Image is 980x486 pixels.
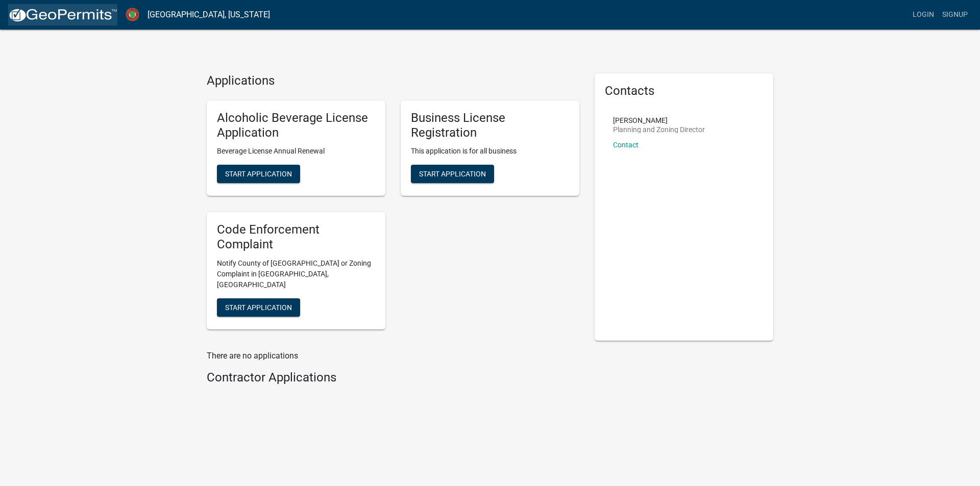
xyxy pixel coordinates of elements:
[909,5,938,24] a: Login
[207,370,579,389] wm-workflow-list-section: Contractor Applications
[411,146,569,157] p: This application is for all business
[605,84,763,98] h5: Contacts
[207,73,579,88] h4: Applications
[217,111,375,140] h5: Alcoholic Beverage License Application
[217,222,375,252] h5: Code Enforcement Complaint
[207,73,579,338] wm-workflow-list-section: Applications
[225,170,292,178] span: Start Application
[207,350,579,362] p: There are no applications
[225,303,292,311] span: Start Application
[217,146,375,157] p: Beverage License Annual Renewal
[938,5,972,24] a: Signup
[613,117,705,124] p: [PERSON_NAME]
[148,6,270,23] a: [GEOGRAPHIC_DATA], [US_STATE]
[207,370,579,385] h4: Contractor Applications
[411,111,569,140] h5: Business License Registration
[217,165,300,183] button: Start Application
[411,165,494,183] button: Start Application
[613,141,639,149] a: Contact
[126,8,139,21] img: Jasper County, Georgia
[419,170,486,178] span: Start Application
[217,258,375,290] p: Notify County of [GEOGRAPHIC_DATA] or Zoning Complaint in [GEOGRAPHIC_DATA], [GEOGRAPHIC_DATA]
[217,298,300,317] button: Start Application
[613,126,705,133] p: Planning and Zoning Director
